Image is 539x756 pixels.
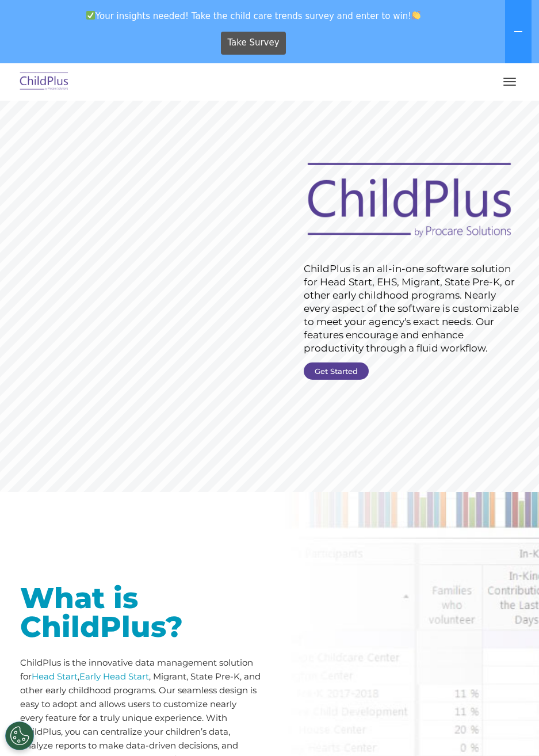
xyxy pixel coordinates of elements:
[20,584,261,642] h1: What is ChildPlus?
[86,11,95,20] img: ✅
[304,362,369,380] a: Get Started
[412,11,421,20] img: 👏
[5,721,34,750] button: Cookies Settings
[5,5,503,27] span: Your insights needed! Take the child care trends survey and enter to win!
[221,32,286,55] a: Take Survey
[32,671,78,682] a: Head Start
[227,33,279,53] span: Take Survey
[17,68,71,96] img: ChildPlus by Procare Solutions
[79,671,149,682] a: Early Head Start
[304,262,519,355] rs-layer: ChildPlus is an all-in-one software solution for Head Start, EHS, Migrant, State Pre-K, or other ...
